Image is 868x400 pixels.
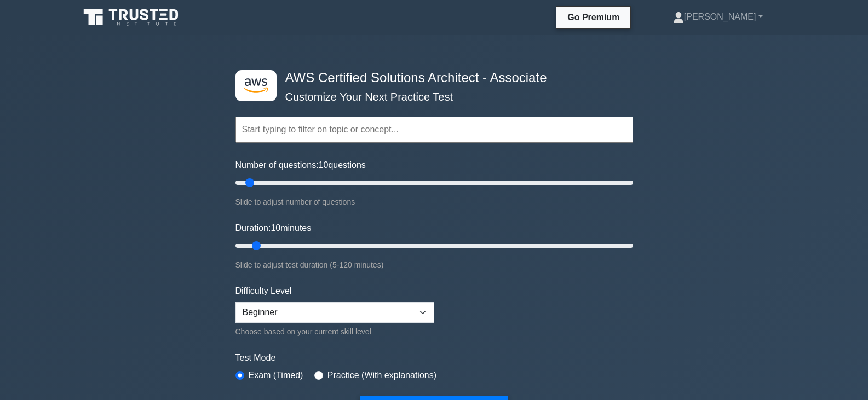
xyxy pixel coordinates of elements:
label: Test Mode [235,351,633,364]
a: Go Premium [561,10,626,24]
h4: AWS Certified Solutions Architect - Associate [281,70,579,86]
span: 10 [271,223,280,233]
label: Practice (With explanations) [327,369,436,382]
label: Duration: minutes [235,222,312,235]
div: Choose based on your current skill level [235,325,434,338]
label: Number of questions: questions [235,159,366,172]
label: Exam (Timed) [249,369,303,382]
label: Difficulty Level [235,285,292,298]
span: 10 [319,160,329,170]
a: [PERSON_NAME] [647,6,789,28]
input: Start typing to filter on topic or concept... [235,117,633,143]
div: Slide to adjust test duration (5-120 minutes) [235,258,633,271]
div: Slide to adjust number of questions [235,195,633,208]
